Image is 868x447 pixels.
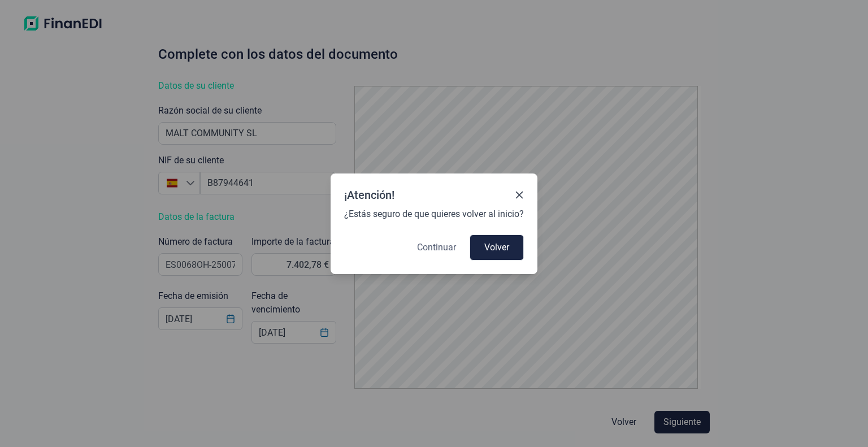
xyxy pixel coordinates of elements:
button: Close [515,190,524,199]
button: Continuar [408,235,465,261]
div: ¡Atención! [344,187,394,203]
span: Volver [484,241,509,254]
button: Volver [470,235,524,261]
span: Continuar [417,241,456,254]
span: ¿Estás seguro de que quieres volver al inicio? [344,207,524,221]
